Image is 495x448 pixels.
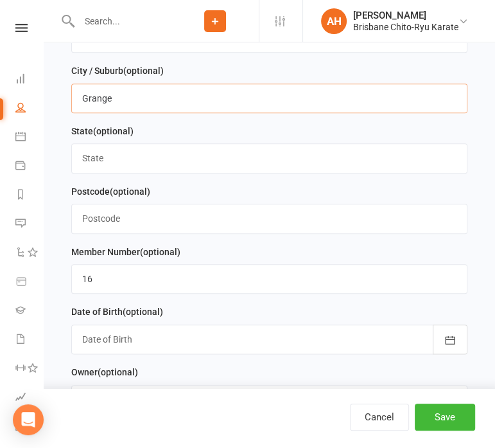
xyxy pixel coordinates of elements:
[110,186,150,197] spang: (optional)
[15,152,44,181] a: Payments
[71,245,180,259] label: Member Number
[71,264,467,294] input: Member Number
[15,181,44,210] a: Reports
[71,84,467,113] input: City / Suburb
[353,10,458,21] div: [PERSON_NAME]
[15,268,44,297] a: Product Sales
[123,307,163,317] spang: (optional)
[123,66,164,76] spang: (optional)
[350,404,409,431] button: Cancel
[71,365,138,379] label: Owner
[140,247,180,257] spang: (optional)
[98,367,138,377] spang: (optional)
[71,305,163,319] label: Date of Birth
[321,8,347,34] div: AH
[71,64,164,78] label: City / Suburb
[15,384,44,413] a: Assessments
[71,204,467,233] input: Postcode
[71,184,150,199] label: Postcode
[15,94,44,123] a: People
[75,12,171,30] input: Search...
[15,66,44,94] a: Dashboard
[415,404,475,431] button: Save
[71,143,467,173] input: State
[71,124,134,138] label: State
[93,126,134,136] spang: (optional)
[15,123,44,152] a: Calendar
[353,21,458,33] div: Brisbane Chito-Ryu Karate
[13,404,44,435] div: Open Intercom Messenger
